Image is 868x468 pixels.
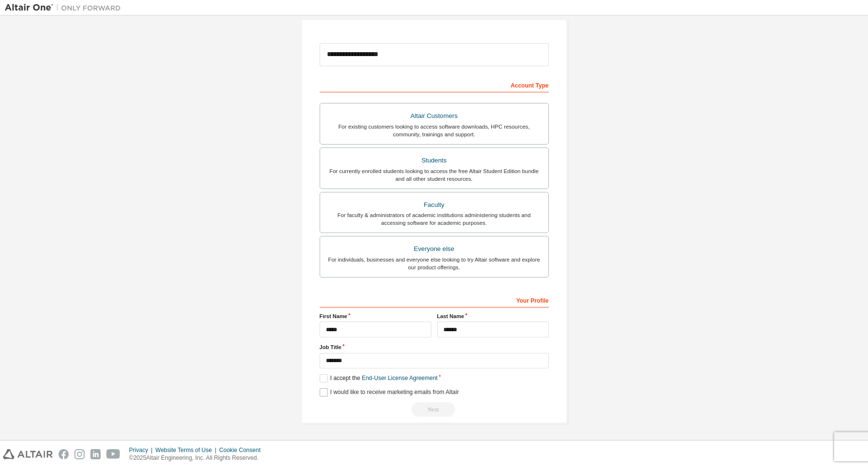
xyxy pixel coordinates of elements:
label: I accept the [320,374,438,382]
img: instagram.svg [74,449,85,459]
div: For currently enrolled students looking to access the free Altair Student Edition bundle and all ... [326,167,543,183]
a: End-User License Agreement [362,375,438,381]
div: Students [326,154,543,167]
div: Your Profile [320,292,549,307]
img: youtube.svg [106,449,120,459]
div: Privacy [129,446,155,454]
div: Altair Customers [326,109,543,123]
img: altair_logo.svg [3,449,53,459]
div: Everyone else [326,242,543,256]
label: Last Name [437,312,549,320]
label: Job Title [320,343,549,351]
img: Altair One [5,3,126,13]
div: For faculty & administrators of academic institutions administering students and accessing softwa... [326,211,543,227]
div: Website Terms of Use [155,446,219,454]
p: © 2025 Altair Engineering, Inc. All Rights Reserved. [129,454,266,462]
img: facebook.svg [59,449,69,459]
div: For existing customers looking to access software downloads, HPC resources, community, trainings ... [326,123,543,138]
div: Select your account type to continue [320,402,549,417]
label: First Name [320,312,431,320]
div: For individuals, businesses and everyone else looking to try Altair software and explore our prod... [326,256,543,271]
div: Faculty [326,198,543,212]
label: I would like to receive marketing emails from Altair [320,388,459,396]
img: linkedin.svg [90,449,101,459]
div: Cookie Consent [219,446,266,454]
div: Account Type [320,77,549,92]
